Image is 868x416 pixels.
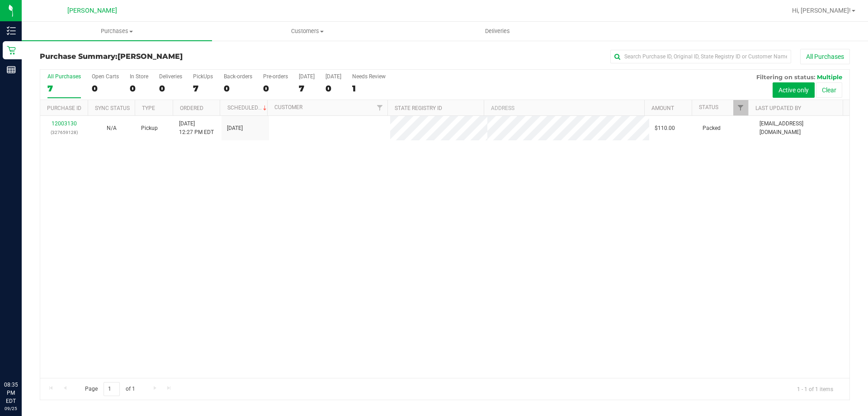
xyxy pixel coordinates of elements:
span: [PERSON_NAME] [118,52,183,61]
div: 0 [130,83,148,94]
button: N/A [107,124,117,133]
th: Address [484,100,644,116]
a: Type [142,105,155,111]
p: 08:35 PM EDT [4,381,18,405]
div: In Store [130,73,148,80]
div: 7 [193,83,213,94]
span: Not Applicable [107,125,117,131]
button: Active only [773,82,815,98]
a: Scheduled [227,105,269,111]
span: Packed [703,124,721,133]
div: Open Carts [92,73,119,80]
span: [PERSON_NAME] [67,7,117,14]
span: $110.00 [655,124,675,133]
div: 0 [224,83,252,94]
div: [DATE] [325,73,341,80]
div: 0 [325,83,341,94]
button: Clear [816,82,842,98]
div: Pre-orders [263,73,288,80]
span: Filtering on status: [756,73,815,81]
div: Deliveries [159,73,182,80]
div: 1 [352,83,386,94]
span: [DATE] [227,124,243,133]
span: Deliveries [473,27,522,35]
div: 0 [263,83,288,94]
div: Needs Review [352,73,386,80]
inline-svg: Retail [7,46,16,55]
div: [DATE] [299,73,315,80]
input: 1 [104,382,120,396]
span: Page of 1 [77,382,142,396]
a: Filter [373,100,387,115]
span: Pickup [141,124,158,133]
div: 7 [47,83,81,94]
a: Purchases [22,22,212,41]
a: Filter [733,100,748,115]
a: Customer [274,104,302,110]
a: Status [699,104,718,110]
span: [DATE] 12:27 PM EDT [179,120,214,137]
div: 0 [159,83,182,94]
span: Multiple [817,73,842,81]
a: Deliveries [402,22,593,41]
div: 0 [92,83,119,94]
a: Amount [651,105,674,111]
a: 12003130 [52,120,77,127]
inline-svg: Inventory [7,26,16,35]
h3: Purchase Summary: [40,53,310,61]
div: PickUps [193,73,213,80]
a: Sync Status [95,105,130,111]
a: Purchase ID [47,105,81,111]
a: Ordered [180,105,203,111]
button: All Purchases [800,49,850,64]
div: Back-orders [224,73,252,80]
a: Last Updated By [755,105,801,111]
p: (327659128) [46,128,82,137]
span: Hi, [PERSON_NAME]! [792,7,851,14]
span: [EMAIL_ADDRESS][DOMAIN_NAME] [759,120,844,137]
div: All Purchases [47,73,81,80]
span: 1 - 1 of 1 items [790,382,840,396]
div: 7 [299,83,315,94]
input: Search Purchase ID, Original ID, State Registry ID or Customer Name... [610,50,791,63]
a: Customers [212,22,402,41]
iframe: Resource center [9,344,36,371]
inline-svg: Reports [7,65,16,74]
p: 09/25 [4,405,18,412]
a: State Registry ID [395,105,442,111]
span: Customers [212,27,402,35]
span: Purchases [22,27,212,35]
